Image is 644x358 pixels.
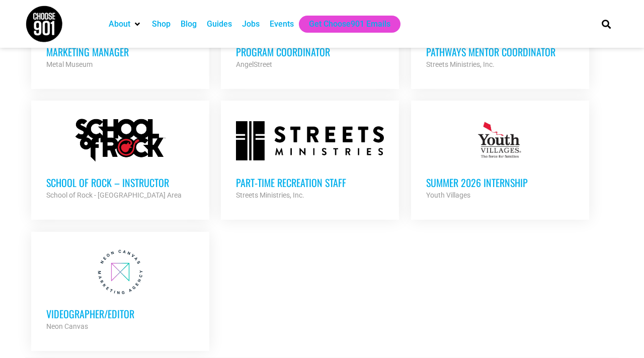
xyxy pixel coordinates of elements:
[31,232,209,347] a: Videographer/Editor Neon Canvas
[236,60,272,68] strong: AngelStreet
[309,18,390,30] a: Get Choose901 Emails
[242,18,260,30] a: Jobs
[46,191,182,199] strong: School of Rock - [GEOGRAPHIC_DATA] Area
[426,45,574,58] h3: Pathways Mentor Coordinator
[46,176,194,189] h3: School of Rock – Instructor
[31,101,209,216] a: School of Rock – Instructor School of Rock - [GEOGRAPHIC_DATA] Area
[46,45,194,58] h3: Marketing Manager
[598,16,615,32] div: Search
[46,307,194,320] h3: Videographer/Editor
[426,191,470,199] strong: Youth Villages
[236,45,384,58] h3: Program Coordinator
[221,101,399,216] a: Part-time Recreation Staff Streets Ministries, Inc.
[236,191,304,199] strong: Streets Ministries, Inc.
[426,60,495,68] strong: Streets Ministries, Inc.
[207,18,232,30] a: Guides
[270,18,294,30] a: Events
[46,60,93,68] strong: Metal Museum
[152,18,171,30] a: Shop
[426,176,574,189] h3: Summer 2026 Internship
[104,16,585,33] nav: Main nav
[181,18,197,30] a: Blog
[104,16,147,33] div: About
[46,322,88,330] strong: Neon Canvas
[411,101,589,216] a: Summer 2026 Internship Youth Villages
[236,176,384,189] h3: Part-time Recreation Staff
[109,18,130,30] a: About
